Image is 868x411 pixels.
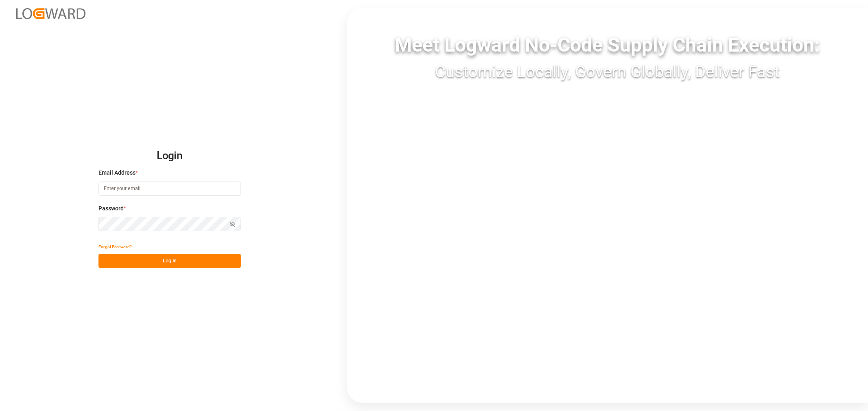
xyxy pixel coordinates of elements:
input: Enter your email [98,182,241,196]
h2: Login [98,143,241,169]
div: Customize Locally, Govern Globally, Deliver Fast [347,60,868,84]
span: Password [98,204,124,213]
button: Log In [98,254,241,268]
button: Forgot Password? [98,240,132,254]
span: Email Address [98,169,136,177]
img: Logward_new_orange.png [16,8,85,19]
div: Meet Logward No-Code Supply Chain Execution: [347,30,868,60]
